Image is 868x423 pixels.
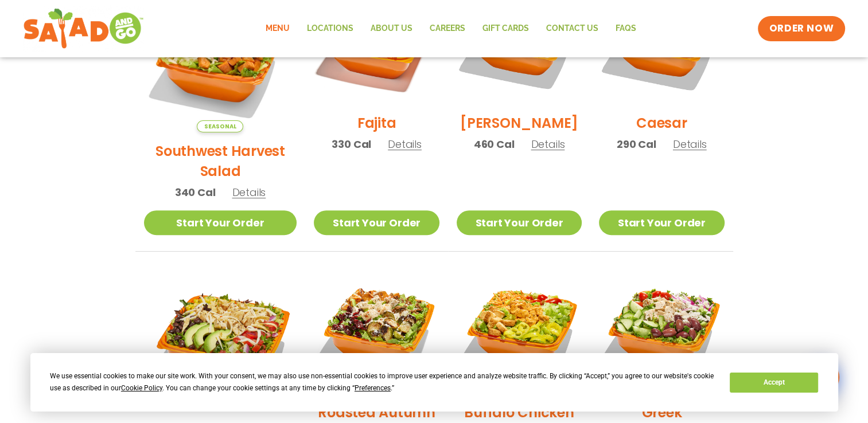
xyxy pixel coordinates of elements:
span: Details [531,137,565,151]
a: Menu [257,15,298,42]
span: Details [388,137,422,151]
img: Product photo for Greek Salad [599,269,724,394]
a: Careers [421,15,474,42]
a: Start Your Order [144,210,297,235]
h2: Roasted Autumn [318,402,435,422]
span: Details [673,137,707,151]
span: Cookie Policy [121,384,162,392]
span: 460 Cal [474,136,515,152]
span: Preferences [355,384,391,392]
a: Start Your Order [457,210,582,235]
nav: Menu [257,15,645,42]
a: Start Your Order [599,210,724,235]
span: 290 Cal [617,136,656,152]
div: We use essential cookies to make our site work. With your consent, we may also use non-essential ... [50,370,716,394]
span: Details [232,185,266,199]
span: Seasonal [197,120,243,132]
img: Product photo for Roasted Autumn Salad [314,269,439,394]
h2: Fajita [357,113,396,133]
a: Contact Us [538,15,607,42]
img: Product photo for BBQ Ranch Salad [144,269,297,422]
a: GIFT CARDS [474,15,538,42]
img: new-SAG-logo-768×292 [23,6,144,52]
a: Start Your Order [314,210,439,235]
span: 330 Cal [332,136,371,152]
div: Cookie Consent Prompt [30,353,838,412]
h2: Buffalo Chicken [464,402,574,422]
h2: Southwest Harvest Salad [144,141,297,181]
a: FAQs [607,15,645,42]
a: Locations [298,15,362,42]
button: Accept [730,373,818,393]
h2: [PERSON_NAME] [460,113,578,133]
a: ORDER NOW [758,16,845,41]
span: 340 Cal [175,185,216,200]
img: Product photo for Buffalo Chicken Salad [457,269,582,394]
h2: Caesar [636,113,687,133]
span: ORDER NOW [769,22,834,36]
a: About Us [362,15,421,42]
h2: Greek [641,402,682,422]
